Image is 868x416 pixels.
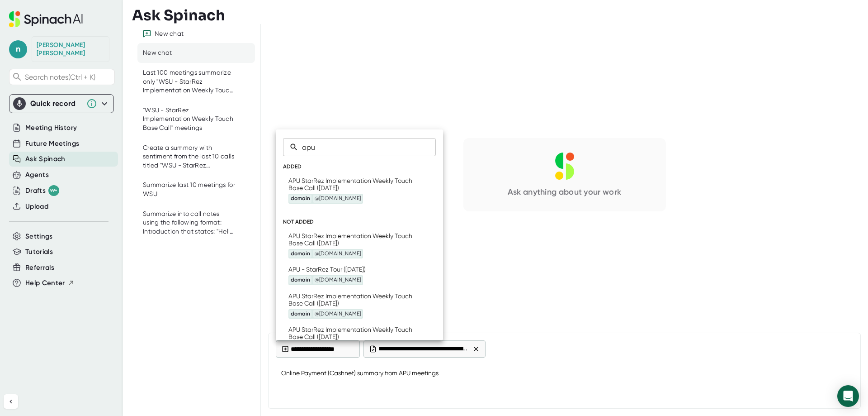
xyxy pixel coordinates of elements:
div: ADDED [283,163,436,170]
div: APU - StarRez Tour ([DATE]) [288,266,366,285]
div: APU StarRez Implementation Weekly Touch Base Call ([DATE]) [288,177,421,204]
div: APU StarRez Implementation Weekly Touch Base Call ([DATE]) [288,232,421,259]
span: domain [289,250,311,258]
div: APU StarRez Implementation Weekly Touch Base Call ([DATE]) [288,292,421,319]
span: domain [289,310,311,318]
div: NOT ADDED [283,219,436,225]
span: @[DOMAIN_NAME] [313,276,362,284]
input: Search by meeting title or participants [302,138,436,156]
span: @[DOMAIN_NAME] [313,250,362,258]
span: @[DOMAIN_NAME] [313,195,362,203]
div: Search meetings [283,138,436,156]
span: domain [289,195,311,203]
span: @[DOMAIN_NAME] [313,310,362,318]
div: APU StarRez Implementation Weekly Touch Base Call ([DATE]) [288,326,421,353]
div: Open Intercom Messenger [837,385,859,407]
span: domain [289,276,311,284]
